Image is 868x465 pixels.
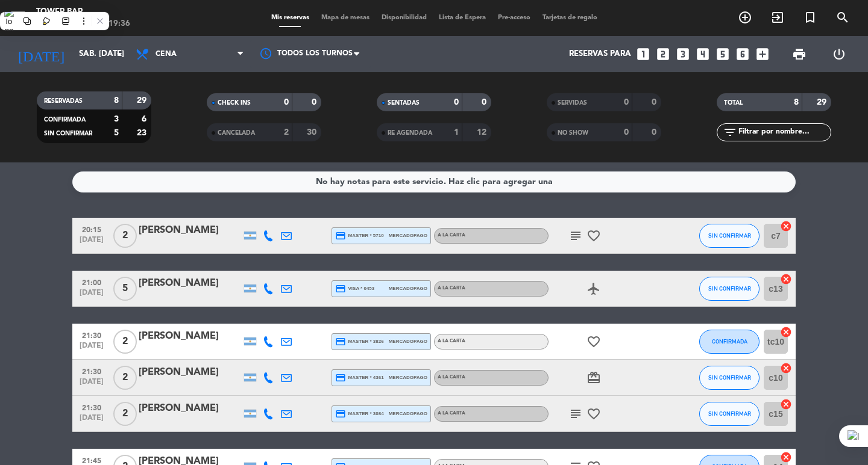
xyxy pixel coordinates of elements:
[712,338,747,345] span: CONFIRMADA
[454,128,459,137] strong: 1
[624,98,629,106] strong: 0
[77,414,107,428] span: [DATE]
[389,374,427,381] span: mercadopago
[389,285,427,292] span: mercadopago
[568,407,583,421] i: subject
[794,98,799,106] strong: 8
[482,98,489,106] strong: 0
[335,336,346,347] i: credit_card
[835,10,850,25] i: search
[780,362,792,374] i: cancel
[389,337,427,345] span: mercadopago
[77,378,107,392] span: [DATE]
[780,220,792,232] i: cancel
[77,275,107,289] span: 21:00
[737,126,831,139] input: Filtrar por nombre...
[9,7,27,25] i: menu
[780,326,792,338] i: cancel
[438,233,465,238] span: A LA CARTA
[587,334,601,349] i: favorite_border
[137,96,149,105] strong: 29
[335,408,384,419] span: master * 3084
[36,6,130,18] div: Tower Bar
[708,410,751,417] span: SIN CONFIRMAR
[218,130,255,136] span: CANCELADA
[77,364,107,378] span: 21:30
[315,14,376,21] span: Mapa de mesas
[708,232,751,239] span: SIN CONFIRMAR
[724,100,743,106] span: TOTAL
[44,117,86,123] span: CONFIRMADA
[77,342,107,356] span: [DATE]
[780,398,792,410] i: cancel
[376,14,433,21] span: Disponibilidad
[142,115,149,123] strong: 6
[335,283,374,294] span: visa * 0453
[77,400,107,414] span: 21:30
[335,230,384,241] span: master * 5710
[139,328,241,344] div: [PERSON_NAME]
[113,366,137,390] span: 2
[139,365,241,380] div: [PERSON_NAME]
[568,229,583,243] i: subject
[755,46,770,62] i: add_box
[335,283,346,294] i: credit_card
[335,408,346,419] i: credit_card
[652,128,659,137] strong: 0
[817,98,829,106] strong: 29
[307,128,319,137] strong: 30
[536,14,603,21] span: Tarjetas de regalo
[715,46,731,62] i: looks_5
[454,98,459,106] strong: 0
[587,229,601,243] i: favorite_border
[675,46,691,62] i: looks_3
[558,130,588,136] span: NO SHOW
[587,371,601,385] i: card_giftcard
[433,14,492,21] span: Lista de Espera
[388,100,420,106] span: SENTADAS
[388,130,432,136] span: RE AGENDADA
[735,46,750,62] i: looks_6
[708,285,751,292] span: SIN CONFIRMAR
[139,401,241,416] div: [PERSON_NAME]
[139,223,241,238] div: [PERSON_NAME]
[113,277,137,301] span: 5
[699,277,759,301] button: SIN CONFIRMAR
[699,224,759,248] button: SIN CONFIRMAR
[77,289,107,303] span: [DATE]
[738,10,752,25] i: add_circle_outline
[770,10,785,25] i: exit_to_app
[699,366,759,390] button: SIN CONFIRMAR
[792,47,807,61] span: print
[780,451,792,463] i: cancel
[587,407,601,421] i: favorite_border
[139,276,241,291] div: [PERSON_NAME]
[9,7,27,29] button: menu
[624,128,629,137] strong: 0
[558,100,587,106] span: SERVIDAS
[477,128,489,137] strong: 12
[77,328,107,342] span: 21:30
[819,36,859,72] div: LOG OUT
[695,46,711,62] i: looks_4
[780,273,792,285] i: cancel
[635,46,651,62] i: looks_one
[316,175,553,189] div: No hay notas para este servicio. Haz clic para agregar una
[44,131,92,137] span: SIN CONFIRMAR
[284,98,289,106] strong: 0
[699,330,759,354] button: CONFIRMADA
[137,129,149,137] strong: 23
[389,410,427,417] span: mercadopago
[492,14,536,21] span: Pre-acceso
[389,232,427,239] span: mercadopago
[569,49,631,59] span: Reservas para
[112,47,127,61] i: arrow_drop_down
[438,286,465,291] span: A LA CARTA
[723,125,737,140] i: filter_list
[335,230,346,241] i: credit_card
[156,50,177,58] span: Cena
[113,224,137,248] span: 2
[9,41,73,67] i: [DATE]
[708,374,751,381] span: SIN CONFIRMAR
[77,222,107,236] span: 20:15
